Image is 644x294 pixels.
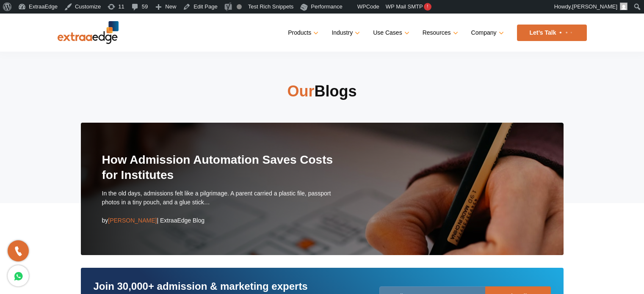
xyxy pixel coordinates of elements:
span: ! [424,3,431,11]
a: Resources [423,27,456,39]
h2: Blogs [58,81,587,102]
div: by | ExtraaEdge Blog [102,215,205,225]
span: [PERSON_NAME] [108,217,157,224]
p: In the old days, admissions felt like a pilgrimage. A parent carried a plastic file, passport pho... [102,189,349,207]
a: Products [288,27,317,39]
a: Company [471,27,502,39]
span: [PERSON_NAME] [572,3,617,10]
a: How Admission Automation Saves Costs for Institutes [102,153,333,181]
a: Let’s Talk [517,25,587,41]
strong: Our [287,82,314,100]
a: Use Cases [373,27,407,39]
a: Industry [332,27,358,39]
